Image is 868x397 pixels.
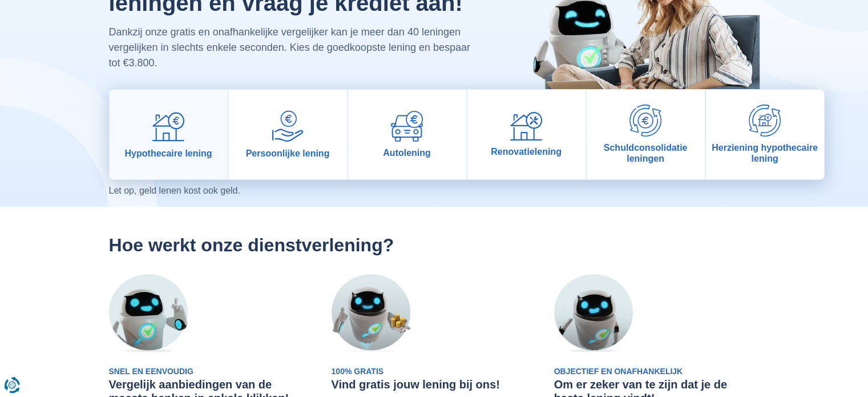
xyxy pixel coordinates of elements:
[125,148,212,159] span: Hypothecaire lening
[109,274,188,353] img: Snel en eenvoudig
[391,111,423,142] img: Autolening
[229,90,347,179] a: Persoonlijke lening
[710,142,819,164] span: Herziening hypothecaire lening
[629,105,661,137] img: Schuldconsolidatie leningen
[109,234,760,256] h2: Hoe werkt onze dienstverlening?
[554,274,633,353] img: Objectief en onafhankelijk
[749,105,781,137] img: Herziening hypothecaire lening
[510,112,542,141] img: Renovatielening
[587,90,705,179] a: Schuldconsolidatie leningen
[591,142,700,164] span: Schuldconsolidatie leningen
[554,367,683,376] span: Objectief en onafhankelijk
[272,110,304,142] img: Persoonlijke lening
[332,274,410,353] img: 100% gratis
[109,25,482,71] p: Dankzij onze gratis en onafhankelijke vergelijker kan je meer dan 40 leningen vergelijken in slec...
[246,148,330,159] span: Persoonlijke lening
[383,147,431,158] span: Autolening
[109,367,193,376] span: Snel en eenvoudig
[348,90,466,179] a: Autolening
[491,146,562,157] span: Renovatielening
[332,378,537,391] h3: Vind gratis jouw lening bij ons!
[332,367,384,376] span: 100% gratis
[467,90,586,179] a: Renovatielening
[152,110,184,142] img: Hypothecaire lening
[110,90,228,179] a: Hypothecaire lening
[706,90,824,179] a: Herziening hypothecaire lening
